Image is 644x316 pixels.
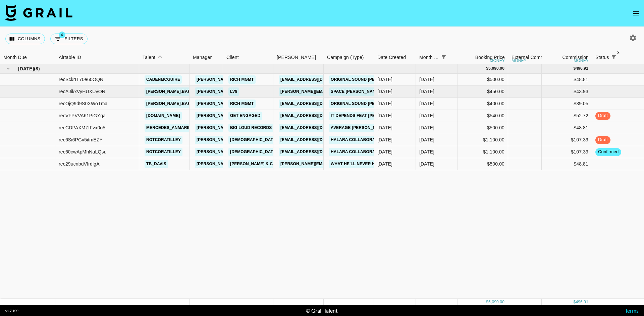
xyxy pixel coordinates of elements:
a: tb_davis [145,160,168,168]
a: LV8 [228,87,239,96]
div: 9/9/2025 [377,100,392,107]
div: 3 active filters [609,53,619,62]
div: $400.00 [458,98,508,110]
a: What He'll Never Have [PERSON_NAME] [329,160,420,168]
div: Sep '25 [419,161,434,167]
div: $48.81 [542,74,592,86]
a: Space [PERSON_NAME] [PERSON_NAME] [329,87,417,96]
a: [PERSON_NAME][EMAIL_ADDRESS][DOMAIN_NAME] [279,87,388,96]
a: Halara collaboration [329,148,386,156]
div: 8/28/2025 [377,112,392,119]
span: draft [595,113,610,119]
div: 9/11/2025 [377,124,392,131]
div: 5,090.00 [488,66,504,71]
span: draft [595,137,610,143]
button: Sort [619,53,628,62]
a: original sound [PERSON_NAME] [329,100,404,108]
a: [DOMAIN_NAME] [145,112,182,120]
a: [PERSON_NAME] & Co LLC [228,160,287,168]
div: Sep '25 [419,124,434,131]
div: 1 active filter [439,53,448,62]
div: rec29ucnbdVIrdlgA [59,161,100,167]
button: Select columns [5,34,45,44]
a: [DEMOGRAPHIC_DATA] [228,148,279,156]
div: 5,090.00 [488,299,504,305]
div: Sep '25 [419,88,434,95]
div: Sep '25 [419,136,434,143]
button: Sort [155,53,165,62]
div: 7/31/2025 [377,148,392,155]
div: $1,100.00 [458,146,508,158]
div: Commission [562,51,589,64]
div: money [574,59,589,63]
div: recSckrIT70e60OQN [59,76,103,83]
a: [DEMOGRAPHIC_DATA] [228,136,279,144]
a: [PERSON_NAME].barkley22 [145,100,208,108]
a: [EMAIL_ADDRESS][DOMAIN_NAME] [279,100,354,108]
div: 9/13/2025 [377,161,392,167]
div: 8/27/2025 [377,88,392,95]
a: Average [PERSON_NAME] & Plain [PERSON_NAME] [329,124,441,132]
button: Show filters [439,53,448,62]
div: $107.39 [542,134,592,146]
span: 3 [615,49,622,56]
button: Show filters [50,34,88,44]
div: Client [223,51,273,64]
div: $ [574,66,576,71]
div: Booker [273,51,324,64]
a: original sound [PERSON_NAME] [329,75,404,84]
a: [PERSON_NAME][EMAIL_ADDRESS][DOMAIN_NAME] [195,136,304,144]
a: [PERSON_NAME][EMAIL_ADDRESS][DOMAIN_NAME] [195,160,304,168]
div: $39.05 [542,98,592,110]
a: [PERSON_NAME][EMAIL_ADDRESS][DOMAIN_NAME] [195,87,304,96]
div: Manager [193,51,212,64]
div: Date Created [377,51,406,64]
div: recCDPAXMZIFvx0o5 [59,124,105,131]
div: Sep '25 [419,76,434,83]
div: rec60cwApMhNaLQsu [59,148,107,155]
div: Date Created [374,51,416,64]
div: 496.91 [576,299,588,305]
div: $450.00 [458,86,508,98]
a: [PERSON_NAME][EMAIL_ADDRESS][DOMAIN_NAME] [195,148,304,156]
div: Client [226,51,239,64]
a: Get Engaged [228,112,262,120]
div: recAJikxVyHUXUvON [59,88,105,95]
a: [PERSON_NAME][EMAIL_ADDRESS][DOMAIN_NAME] [195,112,304,120]
div: Month Due [419,51,439,64]
a: It Depends feat [PERSON_NAME] [329,112,404,120]
div: $48.81 [542,122,592,134]
a: [EMAIL_ADDRESS][DOMAIN_NAME] [279,124,354,132]
a: notcoratilley [145,136,182,144]
div: Booking Price [475,51,505,64]
div: Sep '25 [419,100,434,107]
div: © Grail Talent [306,307,338,314]
button: open drawer [629,7,643,20]
div: Status [595,51,609,64]
div: recOjQ9d9S0XWoTma [59,100,107,107]
div: Talent [143,51,155,64]
span: [DATE] [18,65,34,72]
div: v 1.7.100 [5,309,18,313]
a: [EMAIL_ADDRESS][DOMAIN_NAME] [279,148,354,156]
a: Halara collaboration [329,136,386,144]
div: money [490,59,505,63]
a: Rich MGMT [228,100,256,108]
div: [PERSON_NAME] [277,51,316,64]
div: $43.93 [542,86,592,98]
a: [EMAIL_ADDRESS][DOMAIN_NAME] [279,112,354,120]
div: External Commission [512,51,557,64]
div: rec6Si6PGv5itmEZY [59,136,103,143]
div: Manager [190,51,223,64]
div: Talent [139,51,190,64]
a: Terms [625,307,639,314]
div: $1,100.00 [458,134,508,146]
div: Campaign (Type) [327,51,364,64]
div: $107.39 [542,146,592,158]
div: recVFPVVA61PiGYga [59,112,106,119]
div: Airtable ID [55,51,139,64]
span: 4 [59,31,65,38]
div: $500.00 [458,158,508,170]
div: 496.91 [576,66,588,71]
div: $540.00 [458,110,508,122]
